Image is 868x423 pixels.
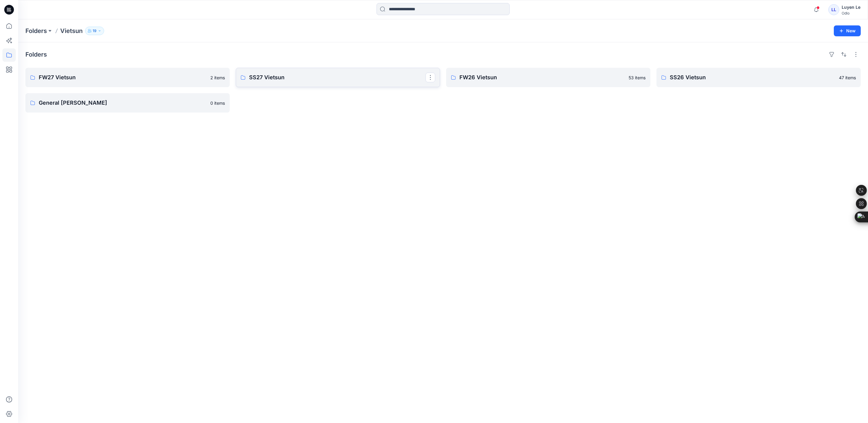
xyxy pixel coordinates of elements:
a: FW26 Vietsun53 items [446,68,650,87]
a: General [PERSON_NAME]0 items [25,93,230,113]
p: 19 [93,28,97,34]
p: 47 items [839,74,856,81]
p: FW27 Vietsun [39,73,207,82]
p: 0 items [210,100,225,106]
p: FW26 Vietsun [459,73,625,82]
div: LL [828,4,839,15]
div: Odlo [842,11,860,15]
p: Vietsun [60,27,83,35]
a: SS27 Vietsun [236,68,440,87]
a: FW27 Vietsun2 items [25,68,230,87]
h4: Folders [25,51,47,58]
p: SS27 Vietsun [249,73,426,82]
a: Folders [25,27,47,35]
a: SS26 Vietsun47 items [656,68,861,87]
div: Luyen Le [842,4,860,11]
p: General [PERSON_NAME] [39,99,207,107]
button: 19 [85,27,104,35]
p: 53 items [629,74,646,81]
button: New [834,25,861,36]
p: SS26 Vietsun [670,73,835,82]
p: 2 items [210,74,225,81]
